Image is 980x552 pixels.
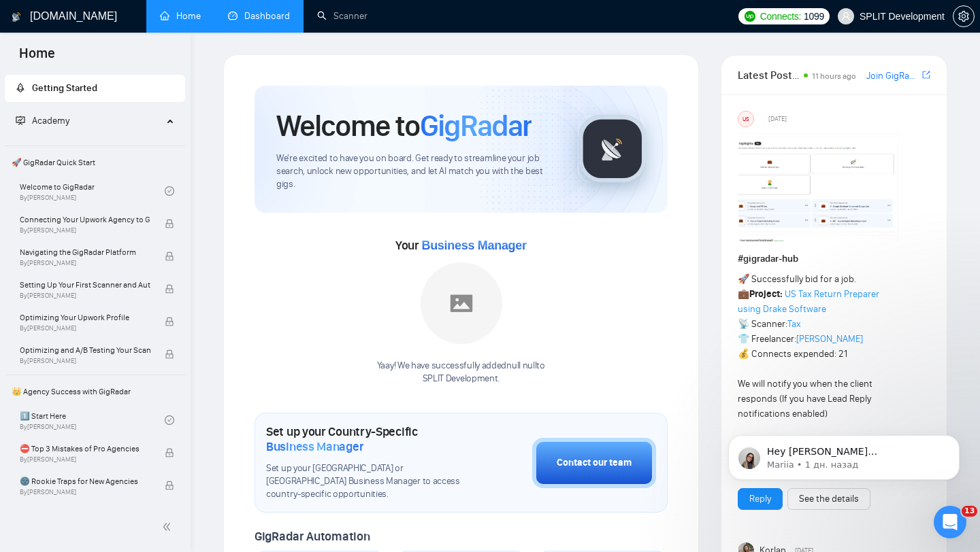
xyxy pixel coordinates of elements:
[922,69,930,80] span: export
[239,5,263,30] div: Закрыть
[20,475,150,488] span: 🌚 Rookie Traps for New Agencies
[118,409,154,436] span: neutral face reaction
[165,349,174,359] span: lock
[557,455,632,470] div: Contact our team
[20,213,150,226] span: Connecting Your Upwork Agency to GigRadar
[165,186,174,196] span: check-circle
[934,506,966,538] iframe: Intercom live chat
[165,252,174,261] span: lock
[768,113,787,125] span: [DATE]
[420,107,532,144] span: GigRadar
[20,292,150,300] span: By [PERSON_NAME]
[162,520,176,534] span: double-left
[160,10,201,22] a: homeHome
[9,5,35,31] button: go back
[266,462,464,501] span: Set up your [GEOGRAPHIC_DATA] or [GEOGRAPHIC_DATA] Business Manager to access country-specific op...
[276,152,556,191] span: We're excited to have you on board. Get ready to streamline your job search, unlock new opportuni...
[154,409,189,436] span: smiley reaction
[20,405,165,435] a: 1️⃣ Start HereBy[PERSON_NAME]
[20,226,150,235] span: By [PERSON_NAME]
[91,409,110,436] span: 😞
[165,317,174,326] span: lock
[953,11,975,22] a: setting
[12,6,21,28] img: logo
[841,12,851,21] span: user
[228,10,290,22] a: dashboardDashboard
[165,415,174,425] span: check-circle
[799,491,859,506] a: See the details
[20,343,150,357] span: Optimizing and A/B Testing Your Scanner for Better Results
[953,11,974,22] span: setting
[738,133,902,241] img: F09354QB7SM-image.png
[8,44,66,72] span: Home
[738,252,930,266] h1: # gigradar-hub
[20,245,150,259] span: Navigating the GigRadar Platform
[866,69,919,84] a: Join GigRadar Slack Community
[760,9,801,24] span: Connects:
[165,481,174,490] span: lock
[20,311,150,324] span: Optimizing Your Upwork Profile
[317,10,367,22] a: searchScanner
[59,96,235,109] p: Hey [PERSON_NAME][EMAIL_ADDRESS][DOMAIN_NAME], Looks like your Upwork agency OmiSoft 🏆 Multi-awar...
[32,115,69,126] span: Academy
[812,71,856,81] span: 11 hours ago
[16,83,25,92] span: rocket
[16,395,256,410] div: Была ли полезна эта статья?
[20,86,252,131] div: message notification from Mariia, 1 дн. назад. Hey vladyslavsharahov@gmail.com, Looks like your U...
[787,318,801,330] a: Tax
[165,448,174,458] span: lock
[20,259,150,267] span: By [PERSON_NAME]
[922,69,930,82] a: export
[953,5,975,27] button: setting
[962,506,977,517] span: 13
[796,333,863,345] a: [PERSON_NAME]
[745,11,755,22] img: upwork-logo.png
[395,238,527,253] span: Your
[738,288,879,315] a: US Tax Return Preparer using Drake Software
[421,262,502,344] img: placeholder.png
[738,111,753,126] div: US
[52,453,220,464] a: Открыть в справочном центре
[31,98,52,120] img: Profile image for Mariia
[20,278,150,292] span: Setting Up Your First Scanner and Auto-Bidder
[20,455,150,464] span: By [PERSON_NAME]
[738,67,800,84] span: Latest Posts from the GigRadar Community
[255,529,370,544] span: GigRadar Automation
[6,149,184,176] span: 🚀 GigRadar Quick Start
[20,357,150,365] span: By [PERSON_NAME]
[377,373,545,385] p: SPLIT Development .
[266,439,363,454] span: Business Manager
[20,488,150,496] span: By [PERSON_NAME]
[83,409,118,436] span: disappointed reaction
[126,409,146,436] span: 😐
[59,109,235,122] p: Message from Mariia, sent 1 дн. назад
[20,324,150,332] span: By [PERSON_NAME]
[5,75,185,102] li: Getting Started
[16,116,25,125] span: fund-projection-screen
[213,5,239,31] button: Развернуть окно
[6,378,184,405] span: 👑 Agency Success with GigRadar
[20,442,150,455] span: ⛔ Top 3 Mistakes of Pro Agencies
[16,115,69,126] span: Academy
[749,491,771,506] a: Reply
[276,107,532,144] h1: Welcome to
[578,115,647,183] img: gigradar-logo.png
[165,284,174,294] span: lock
[377,360,545,385] div: Yaay! We have successfully added null null to
[421,239,526,252] span: Business Manager
[266,424,464,454] h1: Set up your Country-Specific
[20,176,165,206] a: Welcome to GigRadarBy[PERSON_NAME]
[804,9,824,24] span: 1099
[749,288,783,300] strong: Project:
[165,219,174,228] span: lock
[708,349,980,502] iframe: To enrich screen reader interactions, please activate Accessibility in Grammarly extension settings
[532,438,656,488] button: Contact our team
[161,409,181,436] span: 😃
[32,82,97,94] span: Getting Started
